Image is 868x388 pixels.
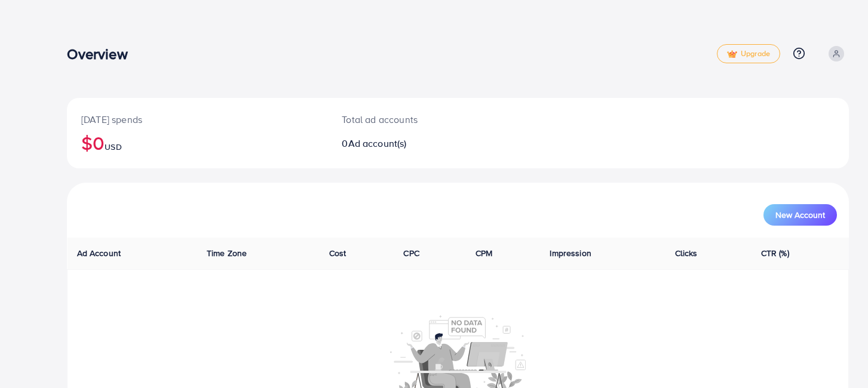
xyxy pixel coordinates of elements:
span: CTR (%) [761,247,789,259]
span: USD [105,141,121,153]
span: Cost [329,247,346,259]
h2: $0 [81,131,313,154]
button: New Account [763,204,837,226]
span: Upgrade [727,50,770,58]
p: [DATE] spends [81,112,313,127]
span: CPC [403,247,419,259]
span: Ad Account [77,247,121,259]
h2: 0 [342,138,508,149]
a: tickUpgrade [717,44,780,63]
img: tick [727,50,737,58]
h3: Overview [67,45,137,63]
p: Total ad accounts [342,112,508,127]
span: New Account [775,211,825,219]
span: Ad account(s) [348,137,407,150]
span: Time Zone [207,247,247,259]
span: Impression [550,247,591,259]
span: Clicks [675,247,698,259]
span: CPM [476,247,492,259]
